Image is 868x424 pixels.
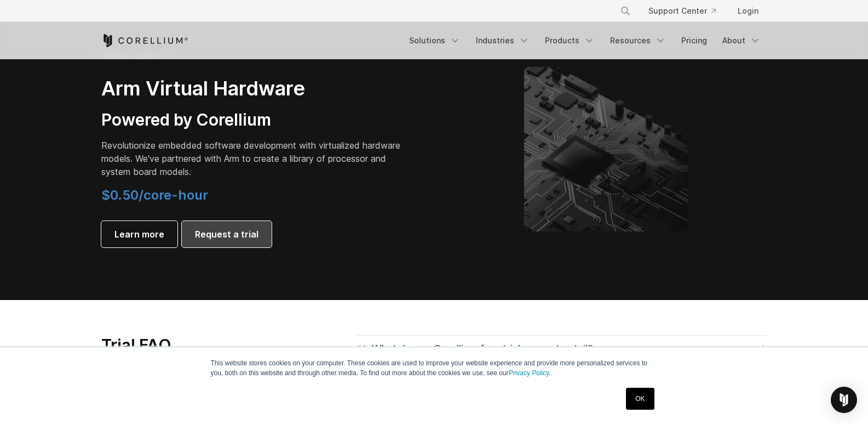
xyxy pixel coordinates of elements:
[101,76,408,101] h2: Arm Virtual Hardware
[509,369,551,377] a: Privacy Policy.
[640,1,725,21] a: Support Center
[626,388,654,410] a: OK
[357,341,593,357] div: What does a Corellium free trial request entail?
[101,221,177,247] a: Learn more
[195,228,258,241] span: Request a trial
[403,31,767,50] div: Navigation Menu
[469,31,536,50] a: Industries
[357,341,367,357] span: 01
[114,228,164,241] span: Learn more
[716,31,767,50] a: About
[403,31,467,50] a: Solutions
[101,335,294,356] h3: Trial FAQ
[729,1,767,21] a: Login
[675,31,714,50] a: Pricing
[182,221,272,247] a: Request a trial
[101,187,208,203] span: $0.50/core-hour
[607,1,767,21] div: Navigation Menu
[101,34,188,47] a: Corellium Home
[211,358,658,378] p: This website stores cookies on your computer. These cookies are used to improve your website expe...
[831,387,857,413] div: Open Intercom Messenger
[524,67,688,231] img: Corellium's ARM Virtual Hardware Platform
[538,31,601,50] a: Products
[101,110,408,131] h3: Powered by Corellium
[101,139,408,178] p: Revolutionize embedded software development with virtualized hardware models. We've partnered wit...
[357,341,767,357] a: 01What does a Corellium free trial request entail?
[616,1,635,21] button: Search
[603,31,672,50] a: Resources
